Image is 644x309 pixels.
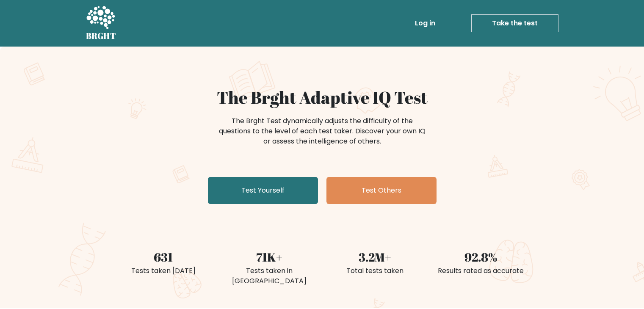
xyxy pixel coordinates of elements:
[116,87,529,108] h1: The Brght Adaptive IQ Test
[86,3,116,43] a: BRGHT
[433,248,529,266] div: 92.8%
[412,15,439,32] a: Log in
[433,266,529,276] div: Results rated as accurate
[116,266,211,276] div: Tests taken [DATE]
[208,177,318,204] a: Test Yourself
[221,266,317,286] div: Tests taken in [GEOGRAPHIC_DATA]
[327,266,423,276] div: Total tests taken
[116,248,211,266] div: 631
[327,248,423,266] div: 3.2M+
[471,14,558,32] a: Take the test
[326,177,437,204] a: Test Others
[221,248,317,266] div: 71K+
[216,116,428,146] div: The Brght Test dynamically adjusts the difficulty of the questions to the level of each test take...
[86,31,116,41] h5: BRGHT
